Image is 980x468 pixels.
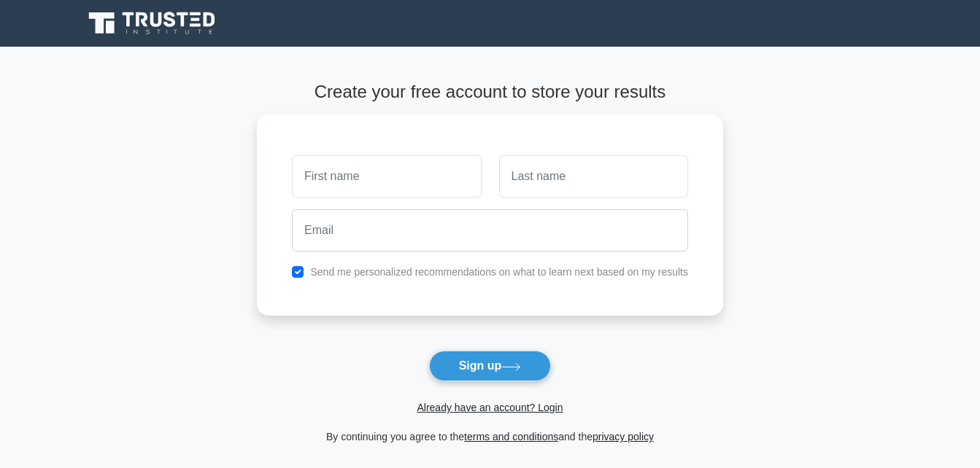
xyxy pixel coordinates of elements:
[292,209,688,251] input: Email
[292,155,481,198] input: First name
[464,431,558,442] a: terms and conditions
[499,155,688,198] input: Last name
[257,82,723,103] h4: Create your free account to store your results
[429,351,552,381] button: Sign up
[310,266,688,278] label: Send me personalized recommendations on what to learn next based on my results
[593,431,654,442] a: privacy policy
[417,402,563,413] a: Already have an account? Login
[248,428,732,445] div: By continuing you agree to the and the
